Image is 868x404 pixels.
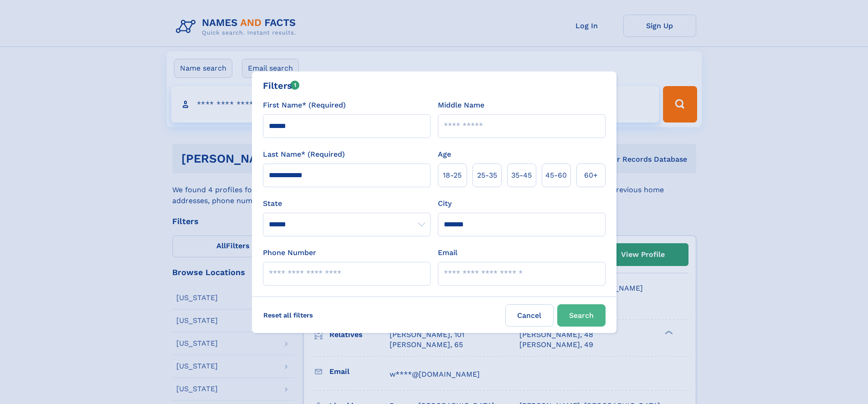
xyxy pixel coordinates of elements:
[443,170,462,181] span: 18‑25
[438,198,452,209] label: City
[438,247,457,258] label: Email
[263,100,346,111] label: First Name* (Required)
[438,100,484,111] label: Middle Name
[257,304,319,326] label: Reset all filters
[545,170,567,181] span: 45‑60
[263,247,316,258] label: Phone Number
[263,149,345,160] label: Last Name* (Required)
[438,149,451,160] label: Age
[505,304,554,327] label: Cancel
[584,170,598,181] span: 60+
[557,304,606,327] button: Search
[511,170,532,181] span: 35‑45
[263,198,431,209] label: State
[263,79,300,92] div: Filters
[477,170,497,181] span: 25‑35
